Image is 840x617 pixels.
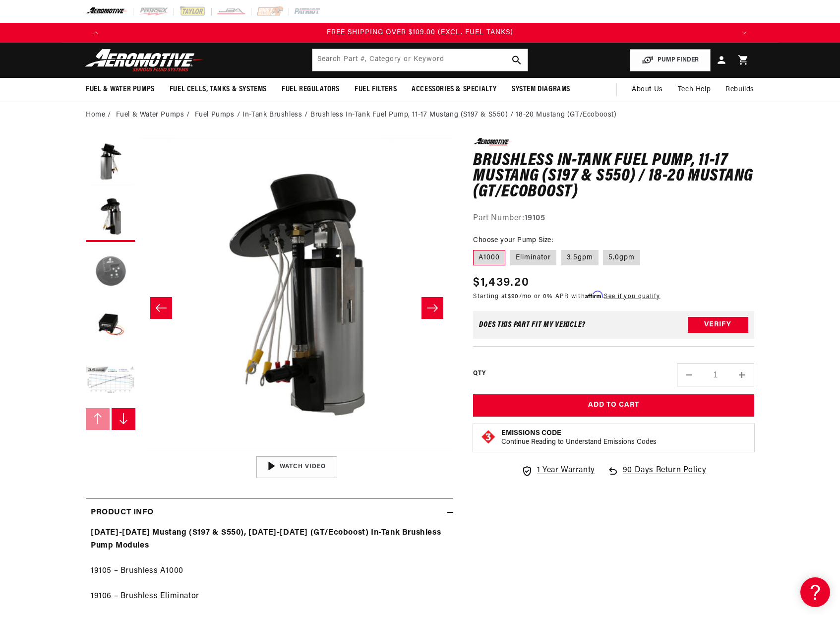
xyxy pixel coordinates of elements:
summary: Fuel Filters [347,78,404,101]
button: Translation missing: en.sections.announcements.previous_announcement [86,23,106,43]
p: Continue Reading to Understand Emissions Codes [501,438,657,447]
nav: breadcrumbs [86,110,754,121]
button: Translation missing: en.sections.announcements.next_announcement [734,23,754,43]
a: See if you qualify - Learn more about Affirm Financing (opens in modal) [604,294,660,300]
button: Slide left [150,297,172,319]
li: In-Tank Brushless [242,110,310,121]
summary: Fuel Cells, Tanks & Systems [162,78,274,101]
button: Load image 3 in gallery view [86,247,135,297]
span: About Us [632,86,663,93]
span: Fuel Regulators [282,84,340,95]
label: 5.0gpm [603,250,640,266]
div: Does This part fit My vehicle? [479,321,586,329]
a: About Us [624,78,670,102]
label: QTY [473,370,485,378]
a: 1 Year Warranty [521,464,595,477]
a: Home [86,110,105,121]
legend: Choose your Pump Size: [473,235,554,246]
div: Part Number: [473,212,754,225]
button: Load image 4 in gallery view [86,302,135,351]
a: Fuel Pumps [195,110,235,121]
button: search button [506,49,528,71]
summary: Fuel & Water Pumps [78,78,162,101]
span: Fuel Filters [355,84,397,95]
span: 90 Days Return Policy [623,464,707,487]
label: A1000 [473,250,505,266]
p: Starting at /mo or 0% APR with . [473,292,660,301]
h2: Product Info [91,506,153,519]
li: Brushless In-Tank Fuel Pump, 11-17 Mustang (S197 & S550) / 18-20 Mustang (GT/Ecoboost) [310,110,617,121]
button: Load image 5 in gallery view [86,356,135,406]
span: System Diagrams [512,84,570,95]
summary: Fuel Regulators [274,78,347,101]
button: Load image 1 in gallery view [86,138,135,187]
img: Aeromotive [82,49,206,72]
slideshow-component: Translation missing: en.sections.announcements.announcement_bar [61,23,779,43]
button: Slide left [86,408,110,430]
span: Fuel Cells, Tanks & Systems [170,84,267,95]
label: Eliminator [510,250,556,266]
button: PUMP FINDER [630,49,711,71]
span: $90 [508,294,519,300]
span: Affirm [585,291,602,299]
button: Add to Cart [473,394,754,417]
summary: Tech Help [670,78,718,102]
span: Fuel & Water Pumps [86,84,155,95]
span: 1 Year Warranty [537,464,595,477]
span: FREE SHIPPING OVER $109.00 (EXCL. FUEL TANKS) [327,29,513,36]
button: Verify [688,317,748,333]
span: Accessories & Specialty [412,84,497,95]
button: Slide right [421,297,443,319]
media-gallery: Gallery Viewer [86,138,453,478]
span: Rebuilds [725,84,754,95]
input: Search by Part Number, Category or Keyword [312,49,528,71]
span: $1,439.20 [473,274,529,292]
button: Slide right [112,408,135,430]
button: Emissions CodeContinue Reading to Understand Emissions Codes [501,429,657,447]
a: 90 Days Return Policy [607,464,707,487]
div: 4 of 4 [106,27,734,38]
button: Load image 2 in gallery view [86,192,135,242]
label: 3.5gpm [561,250,599,266]
strong: Emissions Code [501,430,561,437]
summary: System Diagrams [504,78,578,101]
summary: Accessories & Specialty [404,78,504,101]
img: Emissions code [480,429,496,445]
h1: Brushless In-Tank Fuel Pump, 11-17 Mustang (S197 & S550) / 18-20 Mustang (GT/Ecoboost) [473,153,754,200]
summary: Product Info [86,498,453,527]
div: Announcement [106,27,734,38]
strong: [DATE]-[DATE] Mustang (S197 & S550), [DATE]-[DATE] (GT/Ecoboost) In-Tank Brushless Pump Modules [91,529,441,550]
summary: Rebuilds [718,78,762,102]
strong: 19105 [525,214,545,222]
a: Fuel & Water Pumps [116,110,184,121]
span: Tech Help [678,84,711,95]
